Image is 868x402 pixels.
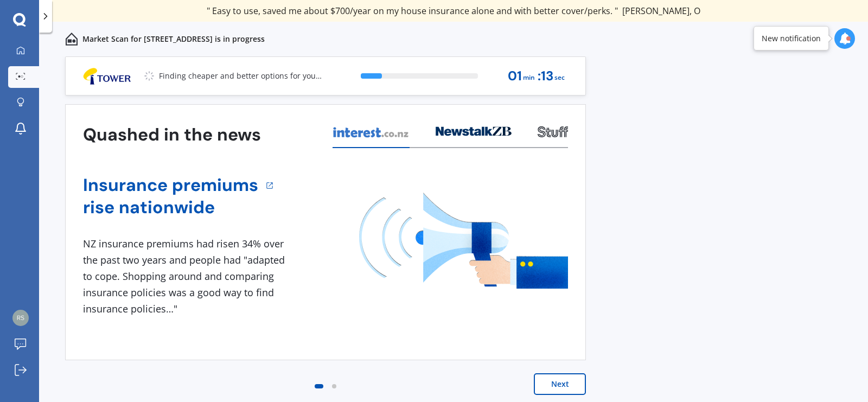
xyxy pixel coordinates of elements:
[554,71,565,85] span: sec
[523,71,535,85] span: min
[83,124,261,146] h3: Quashed in the news
[159,71,322,81] p: Finding cheaper and better options for you...
[83,236,289,317] div: NZ insurance premiums had risen 34% over the past two years and people had "adapted to cope. Shop...
[762,33,821,44] div: New notification
[82,34,265,44] p: Market Scan for [STREET_ADDRESS] is in progress
[83,196,258,219] a: rise nationwide
[74,67,139,86] img: Logo_4
[534,373,586,395] button: Next
[538,69,553,84] span: : 13
[12,310,29,326] img: fa82cd6d9d6c9db07bfc544904080f67
[65,33,78,46] img: home-and-contents.b802091223b8502ef2dd.svg
[508,69,522,84] span: 01
[359,193,568,289] img: media image
[83,174,258,196] a: Insurance premiums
